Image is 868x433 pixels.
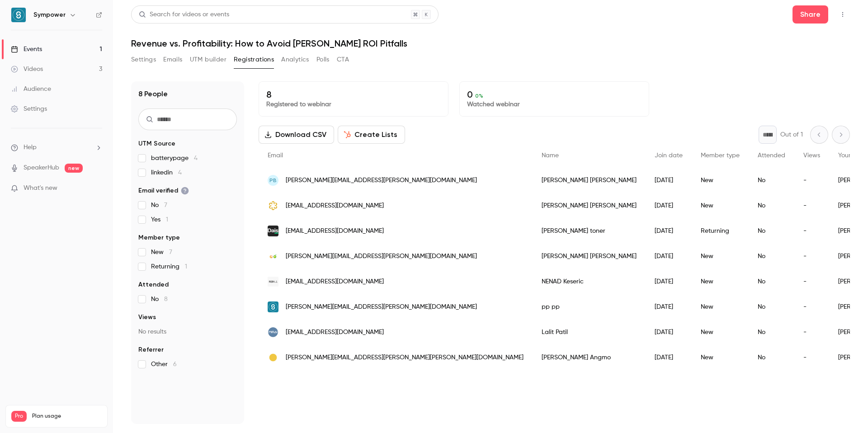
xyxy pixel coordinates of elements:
div: - [794,218,829,244]
span: PB [269,176,277,184]
span: Returning [151,262,187,271]
div: [DATE] [646,294,692,320]
div: No [749,168,794,193]
div: [DATE] [646,345,692,370]
div: Settings [11,104,47,113]
div: pp pp [533,294,646,320]
div: Events [11,45,42,54]
span: [PERSON_NAME][EMAIL_ADDRESS][PERSON_NAME][DOMAIN_NAME] [286,176,477,185]
div: [PERSON_NAME] [PERSON_NAME] [533,193,646,218]
div: Lalit Patil [533,320,646,345]
h6: Sympower [33,10,66,19]
span: 0 % [475,93,483,99]
span: Name [542,152,559,159]
div: [DATE] [646,193,692,218]
div: New [692,244,749,269]
span: No [151,201,167,210]
span: 4 [178,169,182,176]
div: No [749,320,794,345]
span: Member type [138,233,180,242]
span: Views [803,152,820,159]
button: Share [793,5,828,24]
div: Returning [692,218,749,244]
button: Polls [316,52,330,67]
span: [EMAIL_ADDRESS][DOMAIN_NAME] [286,201,384,211]
span: No [151,295,168,304]
button: UTM builder [190,52,226,67]
button: Emails [163,52,182,67]
button: Download CSV [259,126,334,144]
span: Plan usage [32,413,102,420]
span: linkedin [151,168,182,177]
span: 1 [166,216,168,223]
img: auxinfra.com [268,200,278,211]
button: Registrations [234,52,274,67]
span: [PERSON_NAME][EMAIL_ADDRESS][PERSON_NAME][DOMAIN_NAME] [286,252,477,261]
span: Member type [701,152,740,159]
span: Email [268,152,283,159]
img: lightsourcebp.com [268,251,278,262]
button: CTA [337,52,349,67]
span: Attended [138,280,169,289]
span: [EMAIL_ADDRESS][DOMAIN_NAME] [286,277,384,287]
span: [PERSON_NAME][EMAIL_ADDRESS][PERSON_NAME][DOMAIN_NAME] [286,302,477,312]
span: Referrer [138,345,164,354]
h1: Revenue vs. Profitability: How to Avoid [PERSON_NAME] ROI Pitfalls [131,38,850,49]
div: No [749,294,794,320]
img: Sympower [11,8,26,22]
span: 4 [194,155,198,161]
span: Email verified [138,186,189,195]
span: New [151,248,172,257]
span: 1 [185,264,187,270]
img: mirai-power.com [268,327,278,338]
img: daisenergy.com [268,226,278,236]
span: Attended [758,152,785,159]
div: [DATE] [646,320,692,345]
span: What's new [24,184,57,193]
span: 7 [164,202,167,208]
div: [PERSON_NAME] [PERSON_NAME] [533,244,646,269]
span: 6 [173,361,177,367]
span: new [65,164,83,173]
span: Views [138,313,156,322]
img: sympower.net [268,301,278,312]
div: New [692,345,749,370]
span: [PERSON_NAME][EMAIL_ADDRESS][PERSON_NAME][PERSON_NAME][DOMAIN_NAME] [286,353,524,362]
span: UTM Source [138,139,175,148]
div: New [692,168,749,193]
img: skala.partners [268,352,278,363]
span: [EMAIL_ADDRESS][DOMAIN_NAME] [286,226,384,236]
p: Out of 1 [780,130,803,139]
div: [PERSON_NAME] toner [533,218,646,244]
span: batterypage [151,154,198,163]
div: Audience [11,85,51,94]
div: [PERSON_NAME] Angmo [533,345,646,370]
div: [DATE] [646,168,692,193]
div: New [692,320,749,345]
h1: 8 People [138,89,168,99]
li: help-dropdown-opener [11,143,102,152]
span: Help [24,143,37,152]
div: - [794,168,829,193]
p: 8 [266,89,441,100]
div: [PERSON_NAME] [PERSON_NAME] [533,168,646,193]
span: Pro [11,411,27,422]
div: NENAD Keseric [533,269,646,294]
a: SpeakerHub [24,163,59,173]
div: No [749,269,794,294]
button: Create Lists [338,126,405,144]
p: 0 [467,89,642,100]
span: [EMAIL_ADDRESS][DOMAIN_NAME] [286,328,384,337]
div: No [749,244,794,269]
span: Join date [655,152,683,159]
span: Yes [151,215,168,224]
div: New [692,269,749,294]
div: [DATE] [646,244,692,269]
p: Registered to webinar [266,100,441,109]
section: facet-groups [138,139,237,369]
span: 7 [169,249,172,255]
div: - [794,320,829,345]
button: Analytics [281,52,309,67]
div: - [794,244,829,269]
button: Settings [131,52,156,67]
